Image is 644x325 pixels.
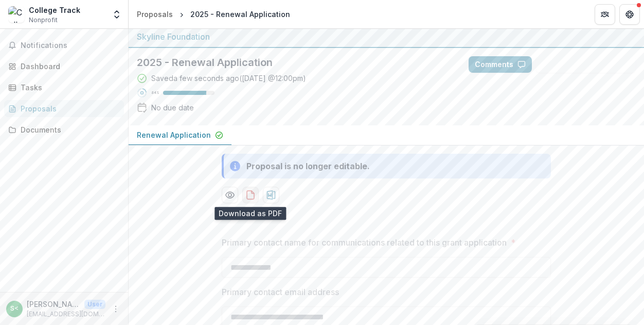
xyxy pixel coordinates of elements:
[21,41,120,50] span: Notifications
[151,102,194,113] div: No due date
[151,73,306,84] div: Saved a few seconds ago ( [DATE] @ 12:00pm )
[133,7,177,22] a: Proposals
[21,124,116,135] div: Documents
[222,187,238,203] button: Preview e227f72e-9638-48d1-addc-ff68e141c2a2-0.pdf
[4,100,124,117] a: Proposals
[21,82,116,93] div: Tasks
[27,310,105,319] p: [EMAIL_ADDRESS][DOMAIN_NAME]
[8,6,25,23] img: College Track
[21,61,116,72] div: Dashboard
[10,305,19,312] div: Suling Miller <ctgrantsadmin@collegetrack.org>
[137,129,211,140] p: Renewal Application
[21,103,116,114] div: Proposals
[263,187,279,203] button: download-proposal
[222,236,507,249] p: Primary contact name for communications related to this grant application
[4,58,124,75] a: Dashboard
[536,56,636,73] button: Answer Suggestions
[137,9,173,20] div: Proposals
[110,303,122,315] button: More
[4,37,124,54] button: Notifications
[619,4,640,25] button: Get Help
[29,15,58,25] span: Nonprofit
[246,160,370,172] div: Proposal is no longer editable.
[110,4,124,25] button: Open entity switcher
[137,56,452,69] h2: 2025 - Renewal Application
[151,89,159,96] p: 84 %
[469,56,532,73] button: Comments
[137,30,636,43] div: Skyline Foundation
[84,300,105,309] p: User
[27,299,80,310] p: [PERSON_NAME] <[EMAIL_ADDRESS][DOMAIN_NAME]>
[595,4,615,25] button: Partners
[190,9,290,20] div: 2025 - Renewal Application
[29,5,80,15] div: College Track
[222,286,339,298] p: Primary contact email address
[242,187,259,203] button: download-proposal
[133,7,294,22] nav: breadcrumb
[4,79,124,96] a: Tasks
[4,121,124,138] a: Documents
